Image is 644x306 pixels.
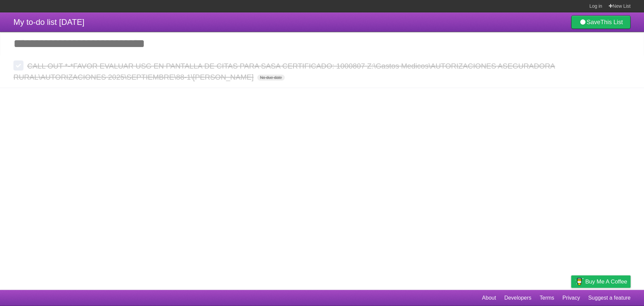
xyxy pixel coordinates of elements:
[575,276,584,287] img: Buy me a coffee
[13,62,555,81] span: CALL OUT *-*FAVOR EVALUAR USG EN PANTALLA DE CITAS PARA SASA CERTIFICADO: 1000807 Z:\Gastos Medic...
[588,292,631,304] a: Suggest a feature
[13,17,85,27] span: My to-do list [DATE]
[257,75,284,81] span: No due date
[585,276,627,288] span: Buy me a coffee
[562,292,580,304] a: Privacy
[504,292,531,304] a: Developers
[13,60,23,71] label: Done
[540,292,554,304] a: Terms
[482,292,496,304] a: About
[571,275,631,288] a: Buy me a coffee
[571,15,631,29] a: SaveThis List
[600,19,623,26] b: This List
